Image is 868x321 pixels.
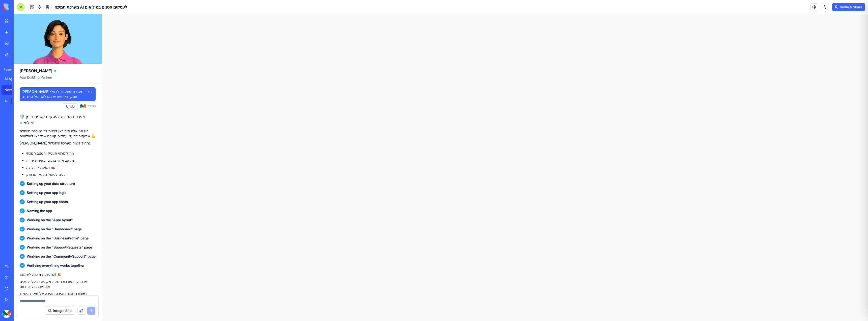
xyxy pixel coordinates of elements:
[45,307,75,315] button: Integrations
[26,172,96,177] li: כלים לניהול העסק מרחוק
[832,3,865,11] button: Invite & Share
[5,87,19,92] div: New App
[27,181,75,186] span: Setting up your data structure
[3,310,11,318] img: ACg8ocL9QCWQVzSr-OLB_Mi0O7HDjpkMy0Kxtn7QjNNHBvPezQrhI767=s96-c
[68,291,87,296] strong: דשבורד חכם
[20,129,96,139] p: היי! אני אלה ואני כאן לבנות לך מערכת מיוחדת שתעזור לבעלי עסקים קטנים שנקראו למילואים 💪
[20,272,96,277] p: המערכת מוכנה לשימוש! 🎉
[55,4,127,10] span: מערכת תמיכה AI לעסקים קטנים במילואים
[22,89,94,99] span: [PERSON_NAME] ניצור מערכת שתעזור לבעלי עסקים קטנים שיצאו להגן על המדינה
[63,103,78,109] button: Undo
[20,68,52,74] span: [PERSON_NAME]
[2,74,22,84] a: AI Agency Growth Hub
[80,103,86,109] img: ACg8ocL9QCWQVzSr-OLB_Mi0O7HDjpkMy0Kxtn7QjNNHBvPezQrhI767=s96-c
[20,141,96,146] p: [PERSON_NAME] נתחיל ליצור מערכת שתכלול:
[11,98,19,104] div: TRY
[26,158,96,163] li: מעקב אחר צרכים ובקשות עזרה
[2,96,22,106] a: AI Logo GeneratorTRY
[5,76,19,81] div: AI Agency Growth Hub
[26,151,96,156] li: ניהול פרטי העסק והמצב הנוכחי
[27,208,52,213] span: Naming the app
[27,263,85,268] span: Verifying everything works together
[20,113,96,126] h2: 🛡️ מערכת תמיכה לעסקים קטנים בזמן מילואים!
[26,165,96,170] li: רשת תמיכה קהילתית
[88,104,96,108] span: 12:06
[20,75,96,84] span: App Building Partner
[20,279,96,289] p: יצרתי לך מערכת תמיכה מקיפה לבעלי עסקים קטנים במילואים עם:
[27,236,89,241] span: Working on the "BusinessProfile" page
[2,68,12,72] span: Recent
[27,199,68,204] span: Setting up your app chats
[27,217,73,223] span: Working on the "AppLayout"
[27,227,82,232] span: Working on the "Dashboard" page
[27,254,96,259] span: Working on the "CommunitySupport" page
[2,85,22,95] a: New App
[27,190,66,195] span: Setting up your app logic
[4,4,35,11] img: logo
[5,98,7,104] div: AI Logo Generator
[27,245,92,250] span: Working on the "SupportRequests" page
